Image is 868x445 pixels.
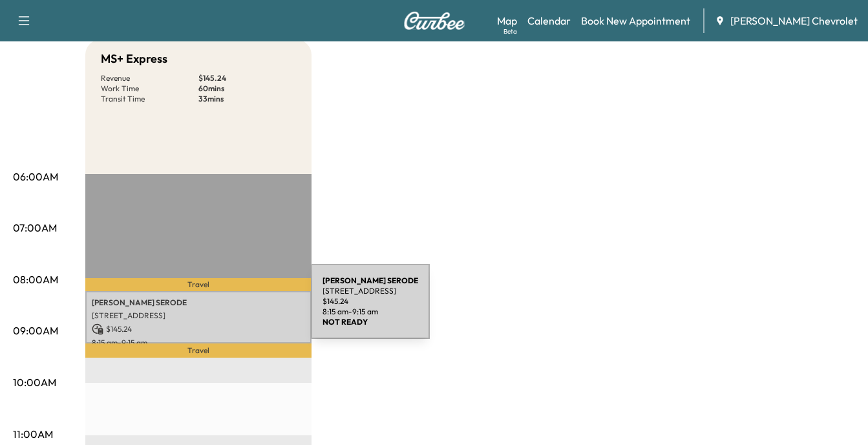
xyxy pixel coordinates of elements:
[527,13,571,28] a: Calendar
[13,169,58,184] p: 06:00AM
[13,374,56,390] p: 10:00AM
[13,220,57,235] p: 07:00AM
[198,94,296,104] p: 33 mins
[403,12,465,30] img: Curbee Logo
[101,94,198,104] p: Transit Time
[101,50,167,68] h5: MS+ Express
[198,73,296,83] p: $ 145.24
[92,338,305,348] p: 8:15 am - 9:15 am
[92,310,305,321] p: [STREET_ADDRESS]
[497,13,517,28] a: MapBeta
[503,27,517,36] div: Beta
[198,83,296,94] p: 60 mins
[101,83,198,94] p: Work Time
[13,272,58,287] p: 08:00AM
[101,73,198,83] p: Revenue
[92,298,305,308] p: [PERSON_NAME] SERODE
[581,13,690,28] a: Book New Appointment
[730,13,858,28] span: [PERSON_NAME] Chevrolet
[92,323,305,335] p: $ 145.24
[13,426,53,442] p: 11:00AM
[85,343,312,358] p: Travel
[85,278,312,291] p: Travel
[13,323,58,338] p: 09:00AM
